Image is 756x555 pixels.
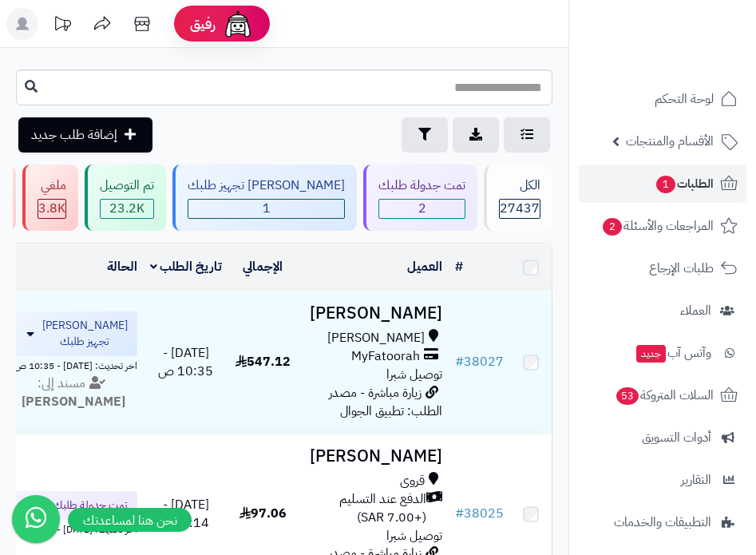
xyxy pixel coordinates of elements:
span: # [455,504,464,523]
span: السلات المتروكة [615,384,714,406]
div: 3820 [38,200,65,218]
span: الدفع عند التسليم (+7.00 SAR) [303,490,426,527]
div: 23239 [101,200,153,218]
span: وآتس آب [635,342,711,364]
span: 547.12 [236,352,291,371]
div: تم التوصيل [100,176,154,195]
span: التقارير [681,469,711,491]
div: الكل [499,176,540,195]
div: اخر تحديث: [DATE] - 10:35 ص [10,356,137,373]
span: توصيل شبرا [386,526,442,545]
span: زيارة مباشرة - مصدر الطلب: تطبيق الجوال [329,383,442,421]
a: العملاء [579,291,746,330]
div: ملغي [38,176,66,195]
a: الحالة [107,257,137,276]
span: المراجعات والأسئلة [601,215,714,237]
span: [DATE] - 10:35 ص [158,343,213,381]
a: الكل27437 [481,165,556,231]
strong: [PERSON_NAME] [22,392,125,411]
span: 97.06 [239,504,287,523]
span: طلبات الإرجاع [649,257,714,279]
a: طلبات الإرجاع [579,249,746,287]
a: تاريخ الطلب [150,257,223,276]
div: [PERSON_NAME] تجهيز طلبك [188,176,345,195]
span: تمت جدولة طلبك [53,498,128,513]
span: قروى [400,472,425,490]
a: الطلبات1 [579,165,746,203]
span: 27437 [500,200,540,218]
span: [PERSON_NAME] [327,329,425,347]
a: إضافة طلب جديد [18,117,152,153]
span: MyFatoorah [351,347,420,366]
div: تمت جدولة طلبك [378,176,465,195]
a: المراجعات والأسئلة2 [579,207,746,245]
a: وآتس آبجديد [579,334,746,372]
a: تم التوصيل 23.2K [81,165,169,231]
a: التطبيقات والخدمات [579,503,746,541]
h3: [PERSON_NAME] [303,304,442,323]
span: إضافة طلب جديد [31,125,117,145]
a: العميل [407,257,442,276]
a: #38025 [455,504,504,523]
span: العملاء [680,299,711,322]
span: [DATE] - 5:14 ص [162,495,209,533]
span: 3.8K [38,200,65,218]
a: #38027 [455,352,504,371]
a: لوحة التحكم [579,80,746,118]
a: السلات المتروكة53 [579,376,746,414]
span: الطلبات [655,172,714,195]
span: جديد [636,345,666,363]
a: أدوات التسويق [579,418,746,457]
span: 23.2K [101,200,153,218]
span: التطبيقات والخدمات [614,511,711,533]
a: [PERSON_NAME] تجهيز طلبك 1 [169,165,360,231]
span: [PERSON_NAME] تجهيز طلبك [42,318,128,350]
a: # [455,257,463,276]
span: 53 [616,387,639,405]
a: تمت جدولة طلبك 2 [360,165,481,231]
span: # [455,352,464,371]
span: لوحة التحكم [655,88,714,110]
span: 1 [656,176,675,193]
span: أدوات التسويق [642,426,711,449]
span: 2 [379,200,465,218]
a: تحديثات المنصة [42,8,82,44]
span: رفيق [190,14,216,34]
img: logo-2.png [647,45,741,78]
img: ai-face.png [222,8,254,40]
span: توصيل شبرا [386,365,442,384]
a: الإجمالي [243,257,283,276]
span: 1 [188,200,344,218]
span: 2 [603,218,622,236]
h3: [PERSON_NAME] [303,447,442,466]
a: التقارير [579,461,746,499]
a: ملغي 3.8K [19,165,81,231]
span: الأقسام والمنتجات [626,130,714,153]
